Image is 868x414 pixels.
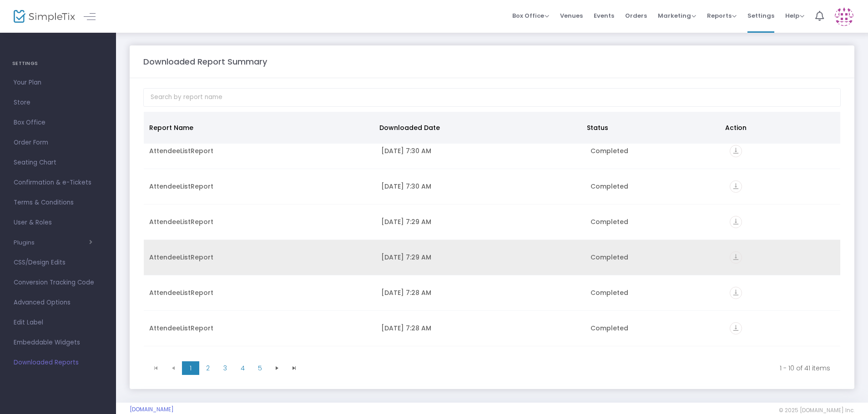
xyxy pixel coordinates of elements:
a: vertical_align_bottom [730,148,742,157]
div: https://go.SimpleTix.com/i76ts [730,287,835,299]
a: vertical_align_bottom [730,219,742,228]
span: Box Office [512,11,549,20]
div: 8/25/2025 7:28 AM [381,324,579,333]
div: 8/25/2025 7:28 AM [381,288,579,297]
span: Venues [560,4,583,27]
div: Completed [590,182,719,191]
span: Seating Chart [14,157,102,169]
div: AttendeeListReport [149,146,370,155]
a: vertical_align_bottom [730,183,742,192]
span: Go to the next page [273,364,281,372]
span: CSS/Design Edits [14,257,102,269]
span: Page 2 [199,361,217,375]
span: © 2025 [DOMAIN_NAME] Inc. [779,407,854,414]
span: Embeddable Widgets [14,337,102,349]
span: Page 5 [251,361,268,375]
div: https://go.SimpleTix.com/ucjj0 [730,216,835,228]
span: Help [785,11,804,20]
div: AttendeeListReport [149,182,370,191]
i: vertical_align_bottom [730,180,742,193]
span: Downloaded Reports [14,357,102,369]
i: vertical_align_bottom [730,145,742,157]
span: Edit Label [14,317,102,329]
div: AttendeeListReport [149,288,370,297]
div: https://go.SimpleTix.com/5vaan [730,180,835,193]
div: Completed [590,288,719,297]
span: Go to the next page [268,361,286,375]
a: vertical_align_bottom [730,289,742,299]
div: 8/25/2025 7:29 AM [381,253,579,262]
div: Completed [590,217,719,226]
div: AttendeeListReport [149,217,370,226]
span: Settings [747,4,774,27]
div: 8/25/2025 7:30 AM [381,182,579,191]
kendo-pager-info: 1 - 10 of 41 items [309,364,830,373]
span: Go to the last page [291,364,298,372]
span: Go to the last page [286,361,303,375]
span: Reports [707,11,737,20]
span: Box Office [14,117,102,129]
button: Plugins [14,239,92,246]
th: Downloaded Date [374,112,581,144]
div: https://go.SimpleTix.com/je8db [730,322,835,334]
span: Page 3 [217,361,234,375]
div: AttendeeListReport [149,324,370,333]
div: Completed [590,253,719,262]
a: vertical_align_bottom [730,254,742,263]
i: vertical_align_bottom [730,251,742,264]
span: Order Form [14,137,102,149]
div: https://go.SimpleTix.com/t1txx [730,145,835,157]
span: User & Roles [14,217,102,229]
span: Advanced Options [14,297,102,309]
th: Action [720,112,835,144]
div: 8/25/2025 7:29 AM [381,217,579,226]
span: Orders [625,4,647,27]
a: vertical_align_bottom [730,325,742,334]
div: Completed [590,324,719,333]
th: Status [581,112,720,144]
span: Page 1 [182,361,199,375]
div: Data table [144,112,840,357]
input: Search by report name [143,88,841,107]
span: Page 4 [234,361,251,375]
span: Conversion Tracking Code [14,277,102,289]
span: Store [14,97,102,109]
span: Your Plan [14,77,102,89]
i: vertical_align_bottom [730,287,742,299]
i: vertical_align_bottom [730,322,742,334]
span: Terms & Conditions [14,197,102,209]
th: Report Name [144,112,374,144]
a: [DOMAIN_NAME] [130,406,174,413]
div: 8/25/2025 7:30 AM [381,146,579,155]
span: Marketing [658,11,696,20]
span: Events [594,4,614,27]
div: https://go.SimpleTix.com/7xmt5 [730,251,835,264]
i: vertical_align_bottom [730,216,742,228]
m-panel-title: Downloaded Report Summary [143,55,267,68]
h4: SETTINGS [12,55,104,73]
div: AttendeeListReport [149,253,370,262]
span: Confirmation & e-Tickets [14,177,102,189]
div: Completed [590,146,719,155]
